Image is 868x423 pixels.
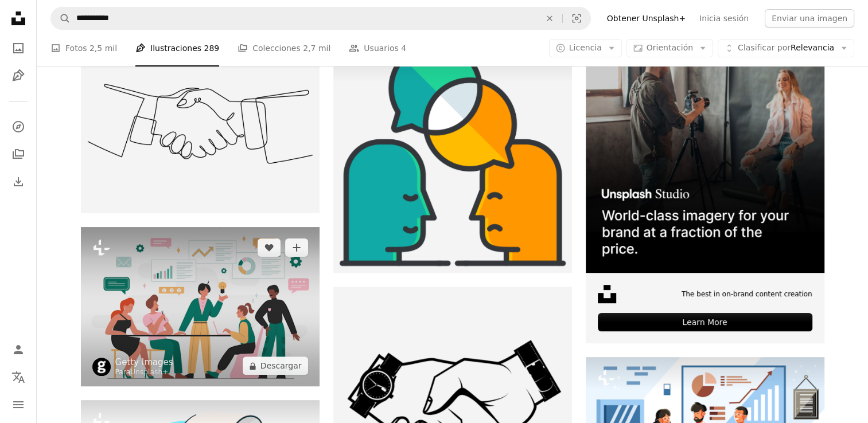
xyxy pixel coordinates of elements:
img: file-1715651741414-859baba4300dimage [586,34,824,273]
button: Borrar [537,7,562,29]
span: Orientación [647,43,693,52]
img: Equipo de empresarios reunidos en la mesa para la gestión de proyectos, discusión y cooperación. ... [81,227,320,386]
a: The best in on-brand content creationLearn More [586,34,824,343]
a: Colecciones 2,7 mil [238,30,330,66]
button: Búsqueda visual [563,7,590,29]
button: Licencia [549,39,622,57]
button: Buscar en Unsplash [51,7,71,29]
span: 2,5 mil [89,42,117,54]
a: Inicio — Unsplash [7,7,30,32]
div: Para [115,368,173,377]
a: Equipo de empresarios reunidos en la mesa para la gestión de proyectos, discusión y cooperación. ... [81,301,320,312]
a: Ilustraciones [7,64,30,87]
a: Fotos [7,37,30,60]
button: Orientación [626,39,713,57]
button: Descargar [243,357,308,375]
button: Enviar una imagen [765,9,854,28]
button: Clasificar porRelevancia [718,39,854,57]
a: Getty Images [115,357,173,368]
img: Ve al perfil de Getty Images [92,358,111,376]
button: Me gusta [258,238,281,257]
a: Un grupo de personas con globos de diálogo sobre sus cabezas [333,148,572,159]
span: 4 [401,42,406,54]
a: Fotos 2,5 mil [50,30,117,66]
a: Usuarios 4 [349,30,406,66]
span: Relevancia [738,42,834,54]
span: 2,7 mil [303,42,330,54]
button: Menú [7,393,30,416]
button: Añade a la colección [285,238,308,257]
img: file-1631678316303-ed18b8b5cb9cimage [598,285,616,303]
a: Inicia sesión [692,9,756,28]
a: Iniciar sesión / Registrarse [7,338,30,361]
a: Explorar [7,115,30,138]
form: Encuentra imágenes en todo el sitio [50,7,591,30]
span: Licencia [569,43,602,52]
a: Unsplash+ [130,368,168,376]
a: Obtener Unsplash+ [600,9,692,28]
div: Learn More [598,313,812,331]
img: Un grupo de personas con globos de diálogo sobre sus cabezas [333,34,572,273]
span: The best in on-brand content creation [682,289,812,299]
a: Un apretón de manos con un reloj de pulsera en una mano. [333,401,572,411]
a: Un dibujo lineal de dos personas dándose la mano [81,119,320,129]
img: Un dibujo lineal de dos personas dándose la mano [81,34,320,213]
a: Colecciones [7,143,30,166]
a: Historial de descargas [7,170,30,193]
span: Clasificar por [738,43,791,52]
button: Idioma [7,366,30,389]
